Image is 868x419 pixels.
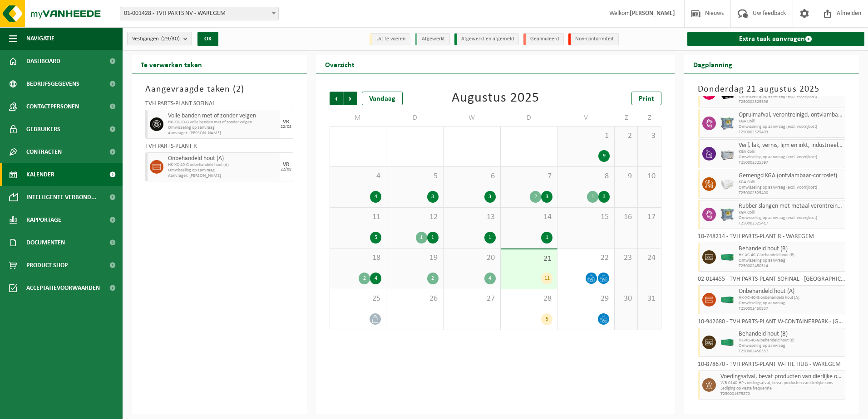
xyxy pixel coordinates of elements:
td: Z [615,110,638,126]
span: 8 [562,171,610,181]
span: 5 [391,171,439,181]
span: Dashboard [26,50,60,73]
span: Onbehandeld hout (A) [168,155,277,162]
span: 11 [335,212,382,222]
span: Acceptatievoorwaarden [26,277,100,299]
span: 26 [391,294,439,304]
div: 10-878670 - TVH PARTS-PLANT W-THE HUB - WAREGEM [698,361,846,370]
span: 19 [391,253,439,263]
span: 30 [619,294,633,304]
img: PB-LB-0680-HPE-GY-02 [720,177,734,191]
span: Bedrijfsgegevens [26,73,79,95]
div: 4 [484,273,496,284]
div: 22/08 [281,167,291,172]
div: TVH PARTS-PLANT SOFINAL [145,101,293,110]
button: Vestigingen(29/30) [127,32,192,45]
span: HK-XC-40-G onbehandeld hout (A) [168,162,277,168]
div: 11 [541,273,552,284]
span: 28 [505,294,553,304]
span: Omwisseling op aanvraag [168,168,277,173]
span: Aanvrager: [PERSON_NAME] [168,131,277,136]
span: Lediging op vaste frequentie [720,386,843,391]
span: 18 [335,253,382,263]
span: 2 [619,131,633,141]
div: VR [283,162,289,167]
span: 01-001428 - TVH PARTS NV - WAREGEM [120,7,279,20]
span: Volgende [344,92,357,105]
span: 6 [448,171,496,181]
span: Onbehandeld hout (A) [739,288,843,295]
span: HK-XC-40-G behandeld hout (B) [739,338,843,343]
span: T250001675870 [720,391,843,397]
span: Omwisseling op aanvraag [168,125,277,131]
span: Volle banden met of zonder velgen [168,112,277,120]
span: Omwisseling op aanvraag (excl. voorrijkost) [739,124,843,130]
div: 3 [427,191,439,203]
span: HK-XC-40-G behandeld hout (B) [739,253,843,258]
td: Z [638,110,661,126]
div: 3 [541,191,552,203]
span: 29 [562,294,610,304]
img: HK-XC-40-GN-00 [720,339,734,346]
li: Uit te voeren [370,33,410,45]
span: Navigatie [26,27,54,50]
span: KGA Colli [739,210,843,215]
span: T250002450357 [739,349,843,354]
div: 1 [587,191,598,203]
span: Omwisseling op aanvraag (excl. voorrijkost) [739,94,843,99]
div: Vandaag [362,92,403,105]
a: Print [631,92,661,105]
img: HK-XC-40-GN-00 [720,297,734,303]
li: Afgewerkt en afgemeld [454,33,519,45]
span: 20 [448,253,496,263]
div: 1 [416,232,427,244]
strong: [PERSON_NAME] [630,10,675,17]
img: PB-LB-0680-HPE-GY-11 [720,147,734,161]
div: 1 [541,232,552,244]
img: HK-XC-40-GN-00 [720,254,734,261]
img: PB-AP-0800-MET-02-01 [720,208,734,221]
div: VR [283,119,289,125]
span: 24 [642,253,656,263]
span: 01-001428 - TVH PARTS NV - WAREGEM [120,7,278,20]
span: Omwisseling op aanvraag (excl. voorrijkost) [739,155,843,160]
span: Omwisseling op aanvraag [739,343,843,349]
span: Behandeld hout (B) [739,245,843,253]
a: Extra taak aanvragen [687,32,865,46]
td: D [501,110,558,126]
div: 2 [427,273,439,284]
span: Product Shop [26,254,68,277]
span: KGA Colli [739,149,843,155]
span: HK-XC-40-G onbehandeld hout (A) [739,295,843,301]
div: 4 [370,191,381,203]
div: 02-014455 - TVH PARTS-PLANT SOFINAL - [GEOGRAPHIC_DATA] [698,276,846,285]
span: T250002325417 [739,221,843,226]
div: 22/08 [281,125,291,129]
li: Geannuleerd [523,33,564,45]
span: Rubber slangen met metaal verontreinigd met olie [739,203,843,210]
span: Omwisseling op aanvraag [739,258,843,263]
td: V [557,110,615,126]
div: 1 [484,232,496,244]
span: Voedingsafval, bevat producten van dierlijke oorsprong, onverpakt, categorie 3 [720,373,843,380]
span: KGA Colli [739,180,843,185]
span: Documenten [26,231,65,254]
div: 2 [530,191,541,203]
span: Opruimafval, verontreinigd, ontvlambaar [739,112,843,119]
span: 3 [642,131,656,141]
div: 10-748214 - TVH PARTS-PLANT R - WAREGEM [698,234,846,243]
div: 3 [598,191,610,203]
span: 1 [562,131,610,141]
span: Intelligente verbond... [26,186,97,209]
div: 4 [370,273,381,284]
div: 9 [598,150,610,162]
span: T250002325400 [739,190,843,196]
h2: Overzicht [316,55,364,73]
span: T250002450514 [739,263,843,269]
span: KGA Colli [739,119,843,124]
div: 5 [541,313,552,325]
span: 22 [562,253,610,263]
span: HK-XC-20-G volle banden met of zonder velgen [168,120,277,125]
count: (29/30) [161,36,180,42]
div: Augustus 2025 [452,92,539,105]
